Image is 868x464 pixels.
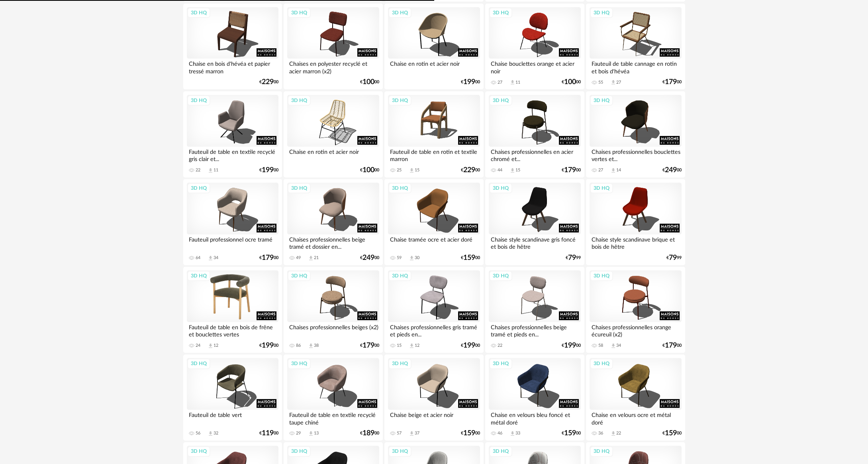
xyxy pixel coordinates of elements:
div: 29 [296,431,301,436]
a: 3D HQ Chaise style scandinave brique et bois de hêtre €7999 [586,179,685,265]
span: Download icon [208,343,214,349]
a: 3D HQ Fauteuil de table cannage en rotin et bois d'hévéa 55 Download icon 27 €17900 [586,4,685,90]
div: Fauteuil de table cannage en rotin et bois d'hévéa [590,59,681,75]
div: 3D HQ [489,358,512,369]
div: 15 [415,167,419,173]
div: € 00 [259,343,278,348]
div: 86 [296,343,301,348]
div: Fauteuil professionnel ocre tramé [187,234,278,250]
div: 3D HQ [489,446,512,456]
div: € 00 [461,167,480,173]
span: 159 [463,255,475,261]
div: € 00 [259,79,278,85]
div: 3D HQ [187,358,210,369]
div: Chaise bouclettes orange et acier noir [489,59,580,75]
div: 3D HQ [590,358,613,369]
a: 3D HQ Chaise en velours ocre et métal doré 36 Download icon 22 €15900 [586,354,685,440]
div: 25 [397,167,402,173]
div: 3D HQ [288,446,311,456]
span: 199 [463,343,475,348]
div: Chaise style scandinave gris foncé et bois de hêtre [489,234,580,250]
div: € 00 [360,167,379,173]
div: Chaises professionnelles orange écureuil (x2) [590,322,681,338]
div: 3D HQ [288,95,311,106]
div: 15 [515,167,520,173]
div: 12 [415,343,419,348]
span: 159 [564,431,576,436]
div: Chaises professionnelles en acier chromé et... [489,147,580,163]
div: 12 [214,343,218,348]
div: 3D HQ [388,358,411,369]
div: 32 [214,431,218,436]
a: 3D HQ Chaise style scandinave gris foncé et bois de hêtre €7999 [485,179,584,265]
div: € 00 [461,431,480,436]
a: 3D HQ Chaises professionnelles beige tramé et pieds en... 22 €19900 [485,267,584,353]
div: 44 [498,167,502,173]
a: 3D HQ Chaises professionnelles en acier chromé et... 44 Download icon 15 €17900 [485,91,584,177]
div: Chaise en bois d'hévéa et papier tressé marron [187,59,278,75]
a: 3D HQ Chaise en velours bleu foncé et métal doré 46 Download icon 33 €15900 [485,354,584,440]
div: Chaises professionnelles beiges (x2) [287,322,379,338]
div: Chaise beige et acier noir [388,410,480,426]
a: 3D HQ Chaise en bois d'hévéa et papier tressé marron €22900 [183,4,282,90]
div: 3D HQ [288,183,311,193]
span: 79 [669,255,677,261]
a: 3D HQ Chaise beige et acier noir 57 Download icon 37 €15900 [384,354,483,440]
div: € 00 [461,255,480,261]
div: 34 [214,255,218,261]
div: 27 [616,80,621,85]
div: 3D HQ [388,8,411,18]
div: 24 [196,343,200,348]
span: Download icon [409,255,415,261]
span: 199 [262,167,274,173]
div: 3D HQ [288,8,311,18]
a: 3D HQ Chaises en polyester recyclé et acier marron (x2) €10000 [284,4,382,90]
a: 3D HQ Chaise en rotin et acier noir €19900 [384,4,483,90]
div: Chaises professionnelles gris tramé et pieds en... [388,322,480,338]
div: € 00 [562,431,581,436]
span: 179 [362,343,374,348]
span: 199 [463,79,475,85]
a: 3D HQ Chaise en rotin et acier noir €10000 [284,91,382,177]
div: 13 [314,431,319,436]
span: 179 [665,343,677,348]
div: 56 [196,431,200,436]
span: Download icon [308,343,314,349]
div: 3D HQ [489,183,512,193]
div: 22 [616,431,621,436]
div: 3D HQ [590,95,613,106]
span: Download icon [208,167,214,173]
div: Chaise en rotin et acier noir [287,147,379,163]
div: € 00 [360,343,379,348]
div: 3D HQ [187,271,210,281]
div: 21 [314,255,319,261]
span: 119 [262,431,274,436]
div: 34 [616,343,621,348]
span: Download icon [409,431,415,436]
div: Chaise en rotin et acier noir [388,59,480,75]
div: Chaise style scandinave brique et bois de hêtre [590,234,681,250]
div: 3D HQ [187,8,210,18]
div: 3D HQ [590,271,613,281]
div: Chaises professionnelles beige tramé et dossier en... [287,234,379,250]
div: € 00 [662,79,682,85]
span: 100 [362,167,374,173]
span: 100 [564,79,576,85]
a: 3D HQ Fauteuil professionnel ocre tramé 64 Download icon 34 €17900 [183,179,282,265]
a: 3D HQ Fauteuil de table en textile recyclé gris clair et... 22 Download icon 11 €19900 [183,91,282,177]
div: 22 [498,343,502,348]
a: 3D HQ Chaise bouclettes orange et acier noir 27 Download icon 11 €10000 [485,4,584,90]
span: 159 [463,431,475,436]
div: € 00 [562,167,581,173]
span: 189 [362,431,374,436]
span: Download icon [409,343,415,349]
span: 249 [665,167,677,173]
div: 49 [296,255,301,261]
div: 33 [515,431,520,436]
a: 3D HQ Chaise tramée ocre et acier doré 59 Download icon 30 €15900 [384,179,483,265]
div: 3D HQ [187,183,210,193]
div: 3D HQ [489,95,512,106]
div: 64 [196,255,200,261]
div: 3D HQ [388,95,411,106]
span: Download icon [509,431,515,436]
